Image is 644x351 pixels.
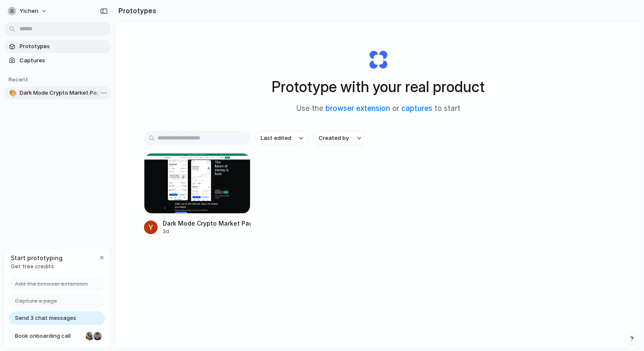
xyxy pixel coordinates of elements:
div: Nicole Kubica [85,331,95,341]
button: yichen [4,4,52,18]
h2: Prototypes [115,6,156,16]
a: Prototypes [4,40,111,53]
a: 🎨Dark Mode Crypto Market Page Design [4,87,111,99]
span: Captures [20,56,107,65]
span: Last edited [261,134,291,142]
span: Start prototyping [11,253,63,262]
span: Add the browser extension [15,280,88,288]
div: Dark Mode Crypto Market Page Design [163,219,250,228]
a: Book onboarding call [9,329,105,343]
span: Created by [319,134,349,142]
span: Book onboarding call [15,332,82,340]
a: captures [401,104,432,113]
button: Created by [313,131,366,145]
span: Dark Mode Crypto Market Page Design [20,89,107,97]
a: browser extension [325,104,390,113]
span: yichen [20,7,38,15]
a: Captures [4,54,111,67]
span: Prototypes [20,42,107,51]
span: Capture a page [15,297,57,305]
span: Get free credits [11,262,63,271]
div: Christian Iacullo [92,331,103,341]
button: 🎨 [8,89,16,97]
div: 🎨 [9,88,15,98]
h1: Prototype with your real product [272,75,485,98]
span: Recent [9,76,28,83]
span: Send 3 chat messages [15,314,76,322]
a: Dark Mode Crypto Market Page DesignDark Mode Crypto Market Page Design3d [144,153,250,235]
button: Last edited [256,131,308,145]
span: Use the or to start [296,103,460,114]
div: 3d [163,228,250,235]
